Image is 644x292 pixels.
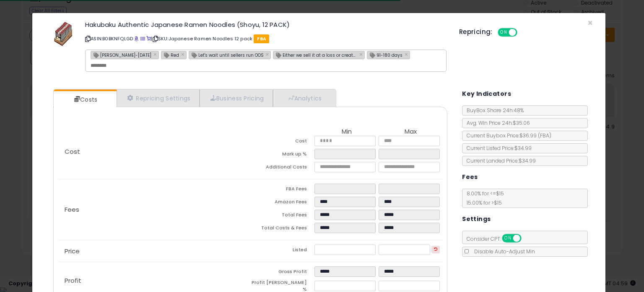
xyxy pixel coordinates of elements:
a: Business Pricing [200,89,273,107]
td: FBA Fees [250,184,314,197]
td: Additional Costs [250,162,314,175]
a: × [405,50,410,58]
a: × [153,50,158,58]
td: Listed [250,245,314,258]
span: Avg. Win Price 24h: $35.06 [462,119,530,126]
span: [PERSON_NAME]-[DATE] [91,51,151,58]
span: $36.99 [519,132,551,139]
a: Repricing Settings [117,89,200,107]
a: Costs [54,91,116,108]
span: 15.00 % for > $15 [462,199,502,206]
h3: Hakubaku Authentic Japanese Ramen Noodles (Shoyu, 12 PACK) [85,21,447,28]
span: 8.00 % for <= $15 [462,190,504,206]
td: Mark up % [250,149,314,162]
span: Disable Auto-Adjust Min [470,248,535,255]
td: Cost [250,136,314,149]
span: Current Buybox Price: [462,132,551,139]
td: Total Fees [250,210,314,223]
span: BuyBox Share 24h: 48% [462,107,524,114]
span: × [587,17,593,29]
h5: Repricing: [459,29,493,35]
td: Total Costs & Fees [250,223,314,236]
h5: Key Indicators [462,89,511,99]
a: × [359,50,364,58]
h5: Fees [462,172,478,182]
span: Red [161,51,179,58]
span: ON [503,235,513,242]
th: Min [314,128,379,136]
span: Current Listed Price: $34.99 [462,145,532,152]
a: × [181,50,186,58]
span: Let's wait until sellers run OOS [189,51,264,58]
img: 51EH-4Ko8ZL._SL60_.jpg [51,21,76,47]
span: FBA [254,34,269,43]
p: Fees [58,206,250,213]
td: Amazon Fees [250,197,314,210]
p: ASIN: B0BKNFQLGD | SKU: Japanese Ramen Noodles 12 pack [85,32,447,45]
span: ( FBA ) [538,132,551,139]
h5: Settings [462,214,491,224]
a: BuyBox page [134,35,139,42]
span: OFF [516,29,529,36]
th: Max [379,128,443,136]
p: Cost [58,148,250,155]
span: Consider CPT: [462,235,532,242]
span: 91-180 days [367,51,402,58]
span: OFF [520,235,534,242]
td: Gross Profit [250,266,314,279]
span: Current Landed Price: $34.99 [462,157,536,164]
p: Profit [58,277,250,284]
span: ON [499,29,509,36]
a: Your listing only [146,35,151,42]
a: All offer listings [140,35,145,42]
a: × [266,50,271,58]
a: Analytics [273,89,335,107]
p: Price [58,248,250,255]
span: Either we sell it at a loss or create removal [273,51,357,58]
